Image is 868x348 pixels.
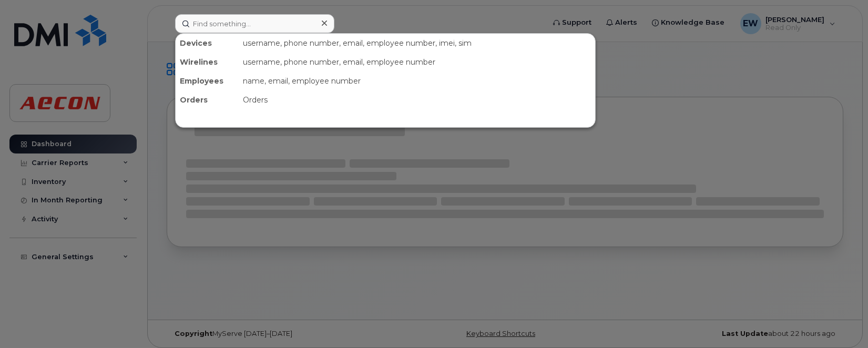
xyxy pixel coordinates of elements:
div: Devices [176,34,239,53]
div: username, phone number, email, employee number [239,53,595,71]
div: Orders [176,90,239,109]
div: Employees [176,71,239,90]
div: Orders [239,90,595,109]
div: username, phone number, email, employee number, imei, sim [239,34,595,53]
div: Wirelines [176,53,239,71]
div: name, email, employee number [239,71,595,90]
